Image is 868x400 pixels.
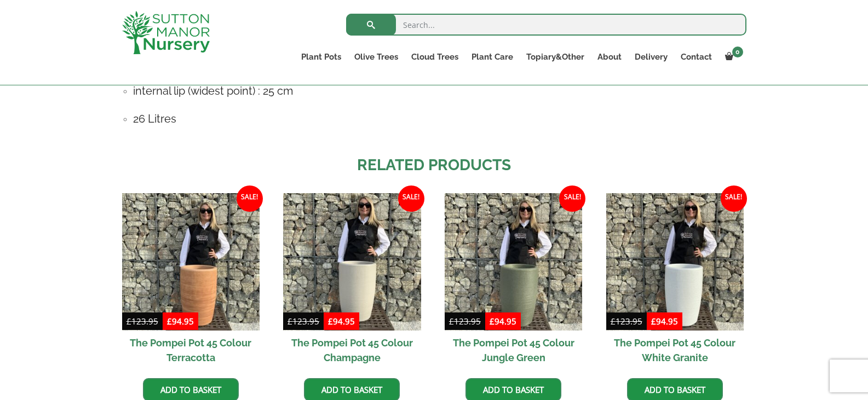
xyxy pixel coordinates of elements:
span: 0 [732,47,743,57]
h2: Related products [122,154,746,177]
bdi: 94.95 [167,316,194,327]
img: The Pompei Pot 45 Colour Champagne [283,193,421,331]
span: Sale! [721,185,747,212]
bdi: 123.95 [288,316,319,327]
a: Contact [674,49,718,65]
img: The Pompei Pot 45 Colour White Granite [606,193,744,331]
span: £ [651,316,656,327]
a: 0 [718,49,746,65]
a: Delivery [628,49,674,65]
a: Sale! The Pompei Pot 45 Colour Champagne [283,193,421,370]
h4: 26 Litres [133,111,746,127]
span: Sale! [237,185,263,212]
input: Search... [346,14,746,36]
span: Sale! [398,185,424,212]
h4: internal lip (widest point) : 25 cm [133,83,746,100]
h2: The Pompei Pot 45 Colour Jungle Green [445,331,582,370]
a: Cloud Trees [405,49,465,65]
span: £ [167,316,172,327]
bdi: 94.95 [651,316,678,327]
a: Plant Pots [295,49,348,65]
span: Sale! [559,185,585,212]
bdi: 123.95 [127,316,158,327]
span: £ [288,316,292,327]
a: Olive Trees [348,49,405,65]
img: logo [122,11,210,54]
span: £ [127,316,131,327]
span: £ [611,316,616,327]
bdi: 94.95 [490,316,516,327]
a: About [591,49,628,65]
bdi: 123.95 [611,316,642,327]
img: The Pompei Pot 45 Colour Jungle Green [445,193,582,331]
h2: The Pompei Pot 45 Colour Champagne [283,331,421,370]
span: £ [490,316,495,327]
span: £ [328,316,333,327]
h2: The Pompei Pot 45 Colour White Granite [606,331,744,370]
bdi: 94.95 [328,316,355,327]
h2: The Pompei Pot 45 Colour Terracotta [122,331,260,370]
a: Sale! The Pompei Pot 45 Colour Terracotta [122,193,260,370]
a: Sale! The Pompei Pot 45 Colour White Granite [606,193,744,370]
img: The Pompei Pot 45 Colour Terracotta [122,193,260,331]
bdi: 123.95 [449,316,481,327]
span: £ [449,316,454,327]
a: Topiary&Other [520,49,591,65]
a: Plant Care [465,49,520,65]
a: Sale! The Pompei Pot 45 Colour Jungle Green [445,193,582,370]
